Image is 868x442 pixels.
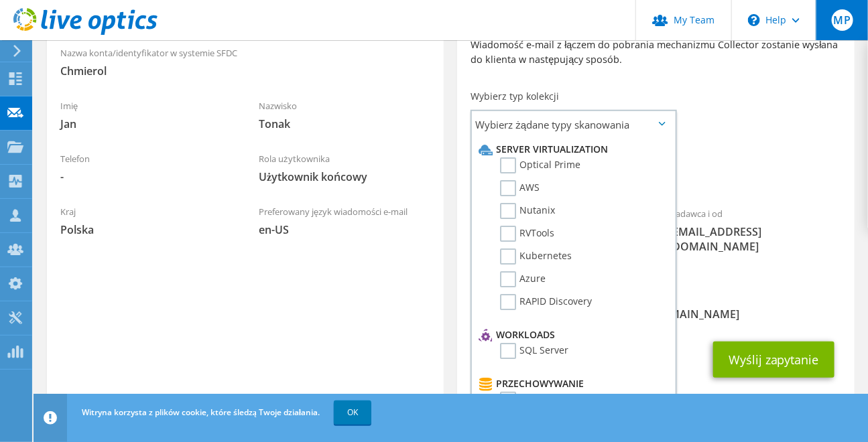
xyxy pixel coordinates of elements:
span: [EMAIL_ADDRESS][DOMAIN_NAME] [670,224,841,254]
li: Przechowywanie [475,376,668,392]
span: Użytkownik końcowy [259,169,430,184]
div: Nadawca i od [656,200,855,261]
label: CLARiiON/VNX [500,392,584,408]
span: Tonak [259,117,430,131]
span: Polska [60,222,232,237]
svg: \n [748,14,760,26]
div: Telefon [47,145,245,191]
label: Nutanix [500,203,555,219]
span: Wybierz żądane typy skanowania [472,111,675,138]
div: Kraj [47,198,245,244]
label: SQL Server [500,343,568,359]
span: MP [832,9,853,31]
span: Witryna korzysta z plików cookie, które śledzą Twoje działania. [82,407,320,418]
li: Server Virtualization [475,141,668,157]
div: Preferowany język wiadomości e-mail [245,198,444,244]
div: Nazwisko [245,92,444,138]
label: Kubernetes [500,248,572,265]
div: Imię [47,92,245,138]
div: DW i Odpowiedz do [457,282,854,328]
span: en-US [259,222,430,237]
button: Wyślij zapytanie [713,342,834,378]
label: AWS [500,180,540,196]
div: Żądane kolekcje [457,143,854,193]
label: Wybierz typ kolekcji [471,90,559,103]
p: Wiadomość e-mail z łączem do pobrania mechanizmu Collector zostanie wysłana do klienta w następuj... [471,38,841,67]
label: RAPID Discovery [500,294,592,310]
a: OK [334,400,371,425]
label: Optical Prime [500,157,580,173]
div: Rola użytkownika [245,145,444,191]
div: Nazwa konta/identyfikator w systemie SFDC [47,39,444,85]
li: Workloads [475,327,668,343]
label: RVTools [500,226,554,242]
label: Azure [500,271,546,287]
div: Do [457,200,656,275]
span: - [60,169,232,184]
span: Chmierol [60,64,430,78]
span: Jan [60,117,232,131]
